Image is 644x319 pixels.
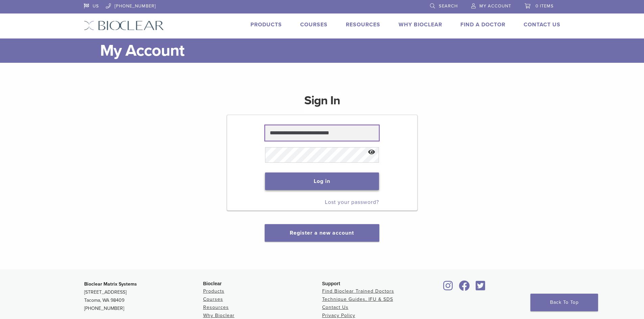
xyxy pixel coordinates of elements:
[524,21,560,28] a: Contact Us
[203,313,235,318] a: Why Bioclear
[265,172,379,190] button: Log in
[100,38,560,63] h1: My Account
[364,144,379,161] button: Show password
[322,288,394,294] a: Find Bioclear Trained Doctors
[300,21,328,28] a: Courses
[290,230,354,236] a: Register a new account
[457,285,472,291] a: Bioclear
[441,285,455,291] a: Bioclear
[203,281,222,286] span: Bioclear
[84,281,137,287] strong: Bioclear Matrix Systems
[530,294,598,311] a: Back To Top
[474,285,488,291] a: Bioclear
[479,3,511,9] span: My Account
[535,3,554,9] span: 0 items
[203,304,229,310] a: Resources
[325,199,379,206] a: Lost your password?
[304,92,340,114] h1: Sign In
[84,21,164,30] img: Bioclear
[399,21,442,28] a: Why Bioclear
[346,21,380,28] a: Resources
[251,21,282,28] a: Products
[265,224,379,242] button: Register a new account
[460,21,505,28] a: Find A Doctor
[322,281,340,286] span: Support
[322,313,355,318] a: Privacy Policy
[322,304,349,310] a: Contact Us
[203,288,224,294] a: Products
[439,3,458,9] span: Search
[322,296,393,302] a: Technique Guides, IFU & SDS
[84,280,203,313] p: [STREET_ADDRESS] Tacoma, WA 98409 [PHONE_NUMBER]
[203,296,223,302] a: Courses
